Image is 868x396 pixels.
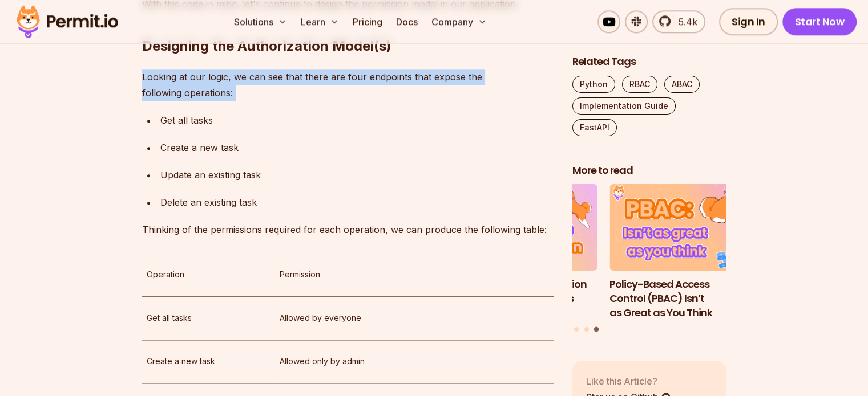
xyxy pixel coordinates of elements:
p: Looking at our logic, we can see that there are four endpoints that expose the following operations: [142,69,554,101]
p: Get all tasks [147,311,271,325]
a: Start Now [782,8,857,35]
button: Learn [296,10,344,33]
button: Go to slide 3 [594,327,599,332]
button: Solutions [229,10,292,33]
li: 3 of 3 [609,185,764,320]
p: Update an existing task [160,167,554,183]
p: Operation [147,268,271,281]
p: Create a new task [160,140,554,156]
a: Pricing [348,10,387,33]
button: Go to slide 2 [584,327,589,332]
p: Get all tasks [160,112,554,128]
button: Go to slide 1 [574,327,579,332]
img: Permit logo [11,2,123,41]
a: Sign In [719,8,778,35]
a: RBAC [622,76,657,93]
h3: Implementing Authentication and Authorization in Next.js [443,277,597,306]
p: Create a new task [147,354,271,368]
a: FastAPI [572,119,617,136]
p: Like this Article? [586,374,671,388]
a: Implementation Guide [572,97,676,115]
a: ABAC [664,76,700,93]
a: Docs [391,10,422,33]
button: Company [427,10,491,33]
a: Implementing Authentication and Authorization in Next.jsImplementing Authentication and Authoriza... [443,185,597,320]
h3: Policy-Based Access Control (PBAC) Isn’t as Great as You Think [609,277,764,320]
p: Delete an existing task [160,194,554,210]
a: 5.4k [652,10,705,33]
h2: More to read [572,164,726,178]
img: Implementing Authentication and Authorization in Next.js [443,185,597,271]
div: Posts [572,185,726,334]
p: Allowed only by admin [280,354,550,368]
p: Permission [280,268,550,281]
img: Policy-Based Access Control (PBAC) Isn’t as Great as You Think [609,185,764,271]
p: Thinking of the permissions required for each operation, we can produce the following table: [142,222,554,238]
h2: Related Tags [572,55,726,69]
a: Python [572,76,615,93]
span: 5.4k [672,15,697,28]
li: 2 of 3 [443,185,597,320]
p: Allowed by everyone [280,311,550,325]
